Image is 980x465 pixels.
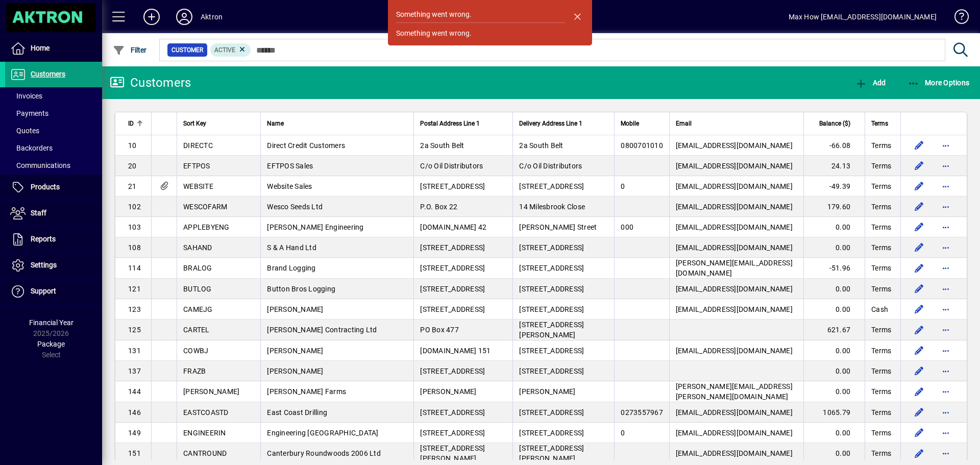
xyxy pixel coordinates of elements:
[676,347,793,355] span: [EMAIL_ADDRESS][DOMAIN_NAME]
[803,156,865,176] td: 24.13
[128,387,141,396] span: 144
[519,367,584,375] span: [STREET_ADDRESS]
[871,242,891,253] span: Terms
[519,285,584,293] span: [STREET_ADDRESS]
[676,259,793,277] span: [PERSON_NAME][EMAIL_ADDRESS][DOMAIN_NAME]
[871,161,891,171] span: Terms
[676,243,793,252] span: [EMAIL_ADDRESS][DOMAIN_NAME]
[128,182,137,190] span: 21
[420,367,485,375] span: [STREET_ADDRESS]
[803,197,865,217] td: 179.60
[37,340,65,348] span: Package
[911,178,927,194] button: Edit
[938,342,954,359] button: More options
[871,304,888,314] span: Cash
[183,347,208,355] span: COWBJ
[871,448,891,458] span: Terms
[938,383,954,400] button: More options
[128,326,141,334] span: 125
[128,429,141,437] span: 149
[110,75,191,91] div: Customers
[10,92,42,100] span: Invoices
[519,305,584,313] span: [STREET_ADDRESS]
[676,285,793,293] span: [EMAIL_ADDRESS][DOMAIN_NAME]
[803,258,865,279] td: -51.96
[135,8,168,26] button: Add
[871,140,891,151] span: Terms
[938,363,954,379] button: More options
[183,141,213,150] span: DIRECTC
[938,425,954,441] button: More options
[938,260,954,276] button: More options
[128,264,141,272] span: 114
[128,203,141,211] span: 102
[168,8,201,26] button: Profile
[110,41,150,59] button: Filter
[810,118,860,129] div: Balance ($)
[267,118,284,129] span: Name
[5,105,102,122] a: Payments
[128,305,141,313] span: 123
[10,144,53,152] span: Backorders
[420,203,457,211] span: P.O. Box 22
[267,305,323,313] span: [PERSON_NAME]
[183,449,227,457] span: CANTROUND
[519,321,584,339] span: [STREET_ADDRESS][PERSON_NAME]
[676,223,793,231] span: [EMAIL_ADDRESS][DOMAIN_NAME]
[911,137,927,154] button: Edit
[31,209,46,217] span: Staff
[10,109,48,117] span: Payments
[938,219,954,235] button: More options
[420,264,485,272] span: [STREET_ADDRESS]
[938,281,954,297] button: More options
[5,227,102,252] a: Reports
[855,79,886,87] span: Add
[871,325,891,335] span: Terms
[676,382,793,401] span: [PERSON_NAME][EMAIL_ADDRESS][PERSON_NAME][DOMAIN_NAME]
[5,139,102,157] a: Backorders
[183,243,212,252] span: SAHAND
[803,340,865,361] td: 0.00
[947,2,967,35] a: Knowledge Base
[519,387,575,396] span: [PERSON_NAME]
[676,203,793,211] span: [EMAIL_ADDRESS][DOMAIN_NAME]
[5,201,102,226] a: Staff
[5,87,102,105] a: Invoices
[871,386,891,397] span: Terms
[267,347,323,355] span: [PERSON_NAME]
[5,157,102,174] a: Communications
[911,219,927,235] button: Edit
[803,237,865,258] td: 0.00
[420,285,485,293] span: [STREET_ADDRESS]
[267,223,363,231] span: [PERSON_NAME] Engineering
[676,118,692,129] span: Email
[938,158,954,174] button: More options
[519,141,563,150] span: 2a South Belt
[519,444,584,462] span: [STREET_ADDRESS][PERSON_NAME]
[128,449,141,457] span: 151
[128,223,141,231] span: 103
[183,387,239,396] span: [PERSON_NAME]
[183,408,229,417] span: EASTCOASTD
[676,141,793,150] span: [EMAIL_ADDRESS][DOMAIN_NAME]
[201,9,223,25] div: Aktron
[128,118,145,129] div: ID
[908,79,970,87] span: More Options
[803,381,865,402] td: 0.00
[676,162,793,170] span: [EMAIL_ADDRESS][DOMAIN_NAME]
[183,326,210,334] span: CARTEL
[420,347,491,355] span: [DOMAIN_NAME] 151
[171,45,203,55] span: Customer
[214,46,235,54] span: Active
[911,158,927,174] button: Edit
[938,404,954,421] button: More options
[267,162,313,170] span: EFTPOS Sales
[871,346,891,356] span: Terms
[519,162,582,170] span: C/o Oil Distributors
[420,305,485,313] span: [STREET_ADDRESS]
[803,299,865,320] td: 0.00
[911,404,927,421] button: Edit
[31,235,56,243] span: Reports
[128,347,141,355] span: 131
[803,443,865,464] td: 0.00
